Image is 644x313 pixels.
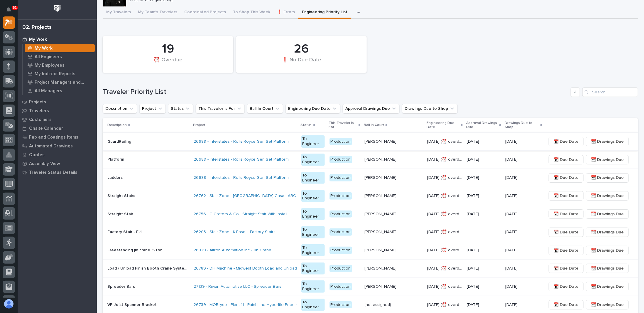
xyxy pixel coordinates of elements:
div: Search [582,87,638,97]
a: All Managers [23,87,97,95]
span: 📆 Due Date [554,192,579,199]
div: Notifications51 [7,7,15,16]
p: [PERSON_NAME] [364,228,398,235]
span: 📆 Drawings Due [591,138,624,145]
div: Production [329,228,352,236]
p: [PERSON_NAME] [364,283,398,289]
div: To Engineer [301,208,325,220]
a: 26789 - DH Machine - Midwest Booth Load and Unload Station [194,266,312,271]
p: Customers [29,117,52,122]
button: 📆 Due Date [549,228,584,237]
button: My Travelers [103,6,134,19]
button: 📆 Due Date [549,300,584,309]
p: [DATE] [506,228,519,235]
div: 26 [246,42,357,56]
p: (not assigned) [364,301,392,307]
span: 📆 Drawings Due [591,301,624,308]
button: 📆 Drawings Due [586,209,629,219]
p: Platform [107,156,125,162]
a: Travelers [18,106,97,115]
p: [PERSON_NAME] [364,174,398,180]
span: 📆 Due Date [554,265,579,272]
p: [DATE] [467,266,501,271]
p: My Work [35,46,53,51]
p: Straight Stairs [107,192,136,198]
div: Production [329,174,352,181]
div: To Engineer [301,135,325,148]
p: Ball In Court [364,122,384,128]
div: ❗ No Due Date [246,57,357,69]
a: 26762 - Stair Zone - [GEOGRAPHIC_DATA] Casa - ABC Supply Office [194,193,322,198]
a: 26689 - Interstates - Rolls Royce Gen Set Platform [194,139,289,144]
span: 📆 Drawings Due [591,247,624,254]
a: All Engineers [23,53,97,61]
p: [DATE] [467,193,501,198]
button: Description [103,104,137,113]
div: 02. Projects [22,24,52,31]
span: 📆 Due Date [554,229,579,236]
button: 📆 Due Date [549,191,584,201]
span: 📆 Due Date [554,301,579,308]
a: 26829 - Altron Automation Inc - Jib Crane [194,248,272,253]
p: Status [301,122,312,128]
span: 📆 Drawings Due [591,211,624,218]
button: 📆 Due Date [549,282,584,291]
p: Automated Drawings [29,144,73,149]
a: Quotes [18,150,97,159]
p: [DATE] [467,175,501,180]
p: Aug 13 (⏰ overdue) [427,192,463,198]
p: [PERSON_NAME] [364,265,398,271]
button: Drawings Due to Shop [402,104,458,113]
p: [DATE] [506,138,519,144]
p: [DATE] [506,247,519,253]
div: Production [329,283,352,290]
p: Description [107,122,127,128]
p: - [467,230,501,235]
button: My Team's Travelers [134,6,181,19]
a: 26739 - MORryde - Plant 11 - Paint Line Hyperlite Pneumatic Crane [194,302,317,307]
span: 📆 Drawings Due [591,229,624,236]
a: Project Managers and Engineers [23,78,97,86]
p: [PERSON_NAME] [364,247,398,253]
div: Production [329,138,352,145]
span: 📆 Due Date [554,174,579,181]
button: Engineering Priority List [298,6,351,19]
p: Straight Stair [107,211,134,217]
tr: LaddersLadders 26689 - Interstates - Rolls Royce Gen Set Platform To EngineerProduction[PERSON_NA... [103,169,638,187]
p: Ladders [107,174,124,180]
p: [PERSON_NAME] [364,211,398,217]
button: Status [168,104,193,113]
p: This Traveler is For [329,120,357,131]
a: 27139 - Rivian Automotive LLC - Spreader Bars [194,284,282,289]
a: 26203 - Stair Zone - K-Ensol - Factory Stairs [194,230,276,235]
a: 26689 - Interstates - Rolls Royce Gen Set Platform [194,175,289,180]
span: 📆 Due Date [554,247,579,254]
button: users-avatar [3,298,15,310]
div: Production [329,247,352,254]
span: 📆 Due Date [554,156,579,163]
p: Drawings Due to Shop [505,120,539,131]
p: [DATE] [467,157,501,162]
a: Traveler Status Details [18,168,97,177]
p: GuardRailing [107,138,132,144]
div: Production [329,301,352,309]
button: 📆 Due Date [549,209,584,219]
div: To Engineer [301,226,325,238]
tr: Spreader BarsSpreader Bars 27139 - Rivian Automotive LLC - Spreader Bars To EngineerProduction[PE... [103,277,638,296]
button: 📆 Due Date [549,246,584,255]
span: 📆 Drawings Due [591,156,624,163]
div: Production [329,211,352,218]
a: 26689 - Interstates - Rolls Royce Gen Set Platform [194,157,289,162]
span: 📆 Drawings Due [591,192,624,199]
button: 📆 Drawings Due [586,264,629,273]
p: [DATE] [506,265,519,271]
p: My Indirect Reports [35,71,75,77]
div: 19 [113,42,223,56]
p: [DATE] [506,156,519,162]
div: To Engineer [301,262,325,275]
div: To Engineer [301,190,325,202]
p: Quotes [29,152,45,158]
div: Production [329,156,352,163]
p: [DATE] (⏰ overdue) [427,156,463,162]
p: Sep 12 (⏰ overdue) [427,301,463,307]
